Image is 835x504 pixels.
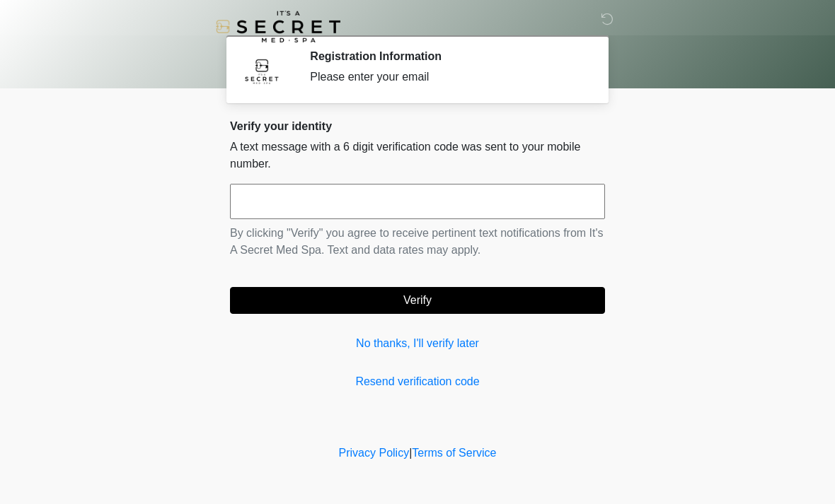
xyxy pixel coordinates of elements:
[310,49,584,63] h2: Registration Information
[230,139,605,172] p: A text message with a 6 digit verification code was sent to your mobile number.
[230,335,605,352] a: No thanks, I'll verify later
[310,69,584,86] div: Please enter your email
[216,11,340,42] img: It's A Secret Med Spa Logo
[230,119,605,133] h2: Verify your identity
[409,447,412,459] a: |
[241,49,283,92] img: Agent Avatar
[339,447,410,459] a: Privacy Policy
[230,225,605,259] p: By clicking "Verify" you agree to receive pertinent text notifications from It's A Secret Med Spa...
[230,373,605,390] a: Resend verification code
[412,447,496,459] a: Terms of Service
[230,287,605,314] button: Verify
